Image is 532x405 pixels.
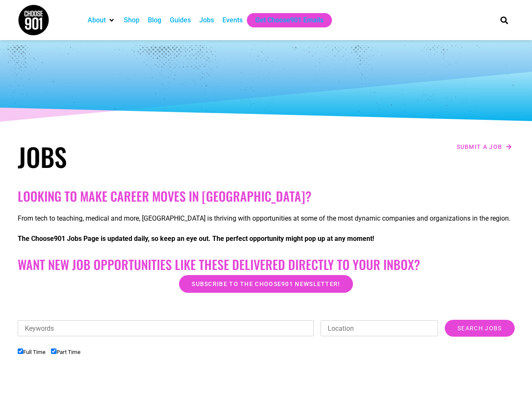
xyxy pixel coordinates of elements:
[83,13,120,27] div: About
[18,348,23,354] input: Full Time
[18,235,374,243] strong: The Choose901 Jobs Page is updated daily, so keep an eye out. The perfect opportunity might pop u...
[192,281,340,287] span: Subscribe to the Choose901 newsletter!
[51,348,56,354] input: Part Time
[457,144,503,150] span: Submit a job
[18,257,515,272] h2: Want New Job Opportunities like these Delivered Directly to your Inbox?
[445,320,514,337] input: Search Jobs
[18,320,314,336] input: Keywords
[179,275,353,293] a: Subscribe to the Choose901 newsletter!
[88,15,106,25] a: About
[124,15,139,25] a: Shop
[18,213,515,224] p: From tech to teaching, medical and more, [GEOGRAPHIC_DATA] is thriving with opportunities at some...
[83,13,486,27] nav: Main nav
[199,15,214,25] a: Jobs
[18,349,45,355] label: Full Time
[497,13,511,27] div: Search
[222,15,243,25] a: Events
[321,320,438,336] input: Location
[18,189,515,204] h2: Looking to make career moves in [GEOGRAPHIC_DATA]?
[170,15,191,25] a: Guides
[18,141,262,172] h1: Jobs
[148,15,161,25] a: Blog
[51,349,80,355] label: Part Time
[255,15,323,25] a: Get Choose901 Emails
[454,141,515,152] a: Submit a job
